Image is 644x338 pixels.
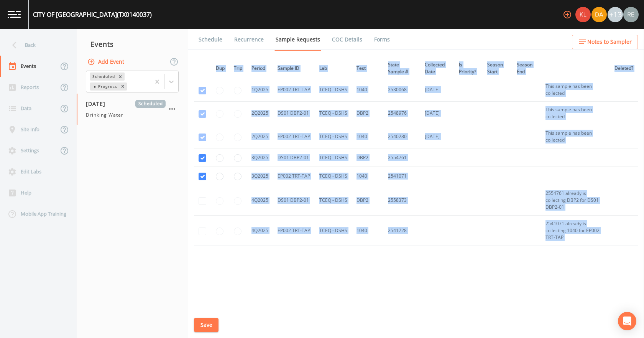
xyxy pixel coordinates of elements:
td: TCEQ - DSHS [315,216,352,246]
td: This sample has been collected [541,125,610,148]
span: Drinking Water [86,112,123,119]
a: Sample Requests [274,29,321,51]
div: +13 [608,7,623,22]
td: EP002 TRT-TAP [273,216,315,246]
th: Lab [315,57,352,80]
td: 3Q2025 [247,148,273,167]
div: CITY OF [GEOGRAPHIC_DATA] (TX0140037) [33,10,152,19]
div: Scheduled [90,73,116,81]
td: TCEQ - DSHS [315,102,352,125]
td: DS01 DBP2-01 [273,185,315,216]
td: 2541071 [383,167,420,185]
td: 2554761 [383,148,420,167]
td: TCEQ - DSHS [315,125,352,148]
th: Collected Date [420,57,454,80]
td: 3Q2025 [247,167,273,185]
th: Dup [211,57,230,80]
a: [DATE]ScheduledDrinking Water [77,94,188,125]
td: 2548976 [383,102,420,125]
span: [DATE] [86,100,111,108]
td: EP002 TRT-TAP [273,125,315,148]
th: Is Priority? [454,57,483,80]
td: TCEQ - DSHS [315,185,352,216]
a: Forms [373,29,391,50]
td: 2540280 [383,125,420,148]
td: [DATE] [420,125,454,148]
td: TCEQ - DSHS [315,78,352,102]
a: Recurrence [233,29,265,50]
button: Add Event [86,55,127,69]
span: Notes to Sampler [587,37,632,47]
td: 2541071 already is collecting 1040 for EP002 TRT-TAP [541,216,610,246]
td: [DATE] [420,102,454,125]
th: Deleted? [610,57,638,80]
button: Notes to Sampler [572,35,638,49]
td: TCEQ - DSHS [315,148,352,167]
td: [DATE] [420,78,454,102]
td: 1040 [352,216,383,246]
span: Scheduled [135,100,166,108]
div: Kler Teran [575,7,591,22]
th: Trip [229,57,247,80]
div: Remove Scheduled [116,73,125,81]
td: 2530068 [383,78,420,102]
td: 1Q2025 [247,78,273,102]
th: Season End [512,57,541,80]
td: 2Q2025 [247,125,273,148]
td: EP002 TRT-TAP [273,167,315,185]
img: e720f1e92442e99c2aab0e3b783e6548 [623,7,639,22]
th: Sample ID [273,57,315,80]
div: Remove In Progress [118,82,127,91]
td: TCEQ - DSHS [315,167,352,185]
a: Schedule [197,29,223,50]
td: 1040 [352,167,383,185]
td: 1040 [352,78,383,102]
th: Season Start [483,57,512,80]
td: This sample has been collected [541,102,610,125]
td: 2554761 already is collecting DBP2 for DS01 DBP2-01 [541,185,610,216]
td: DBP2 [352,148,383,167]
td: 4Q2025 [247,185,273,216]
td: 2558373 [383,185,420,216]
td: EP002 TRT-TAP [273,78,315,102]
th: Test [352,57,383,80]
td: DBP2 [352,102,383,125]
img: a84961a0472e9debc750dd08a004988d [591,7,607,22]
div: Events [77,35,188,54]
img: 9c4450d90d3b8045b2e5fa62e4f92659 [575,7,591,22]
a: COC Details [331,29,363,50]
div: Open Intercom Messenger [618,312,636,330]
img: logo [8,11,21,18]
td: This sample has been collected [541,78,610,102]
td: DBP2 [352,185,383,216]
td: DS01 DBP2-01 [273,102,315,125]
div: David Weber [591,7,607,22]
td: 2Q2025 [247,102,273,125]
td: 1040 [352,125,383,148]
div: In Progress [90,82,118,91]
td: 4Q2025 [247,216,273,246]
button: Save [194,318,219,332]
th: State Sample # [383,57,420,80]
td: DS01 DBP2-01 [273,148,315,167]
td: 2541728 [383,216,420,246]
th: Period [247,57,273,80]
